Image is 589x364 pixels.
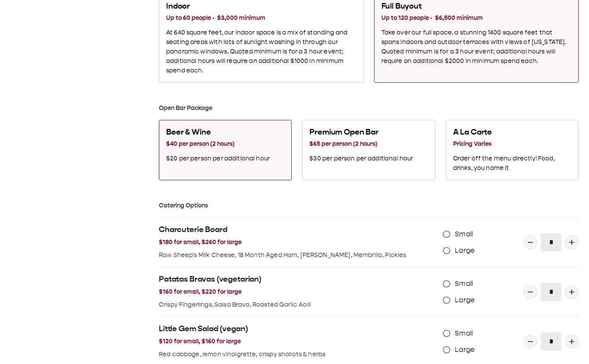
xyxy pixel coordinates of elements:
h3: $65 per person (2 hours) [309,139,413,149]
p: $30 per person per additional hour [309,154,413,163]
p: Take over our full space, a stunning 1400 square feet that spans indoors and outdoor terraces wit... [381,28,572,66]
h3: Up to 60 people · $3,000 minimum [166,13,356,23]
h3: Up to 120 people · $6,500 minimum [381,13,572,23]
p: $20 per person per additional hour [166,154,270,163]
span: Large [455,295,475,305]
h2: Beer & Wine [166,127,270,138]
h2: Little Gem Salad (vegan) [159,324,436,334]
h2: Charcuterie Board [159,225,436,235]
button: Beer & Wine [159,120,292,180]
span: Small [455,279,473,289]
h2: Full Buyout [381,1,572,12]
h3: $180 for small, $260 for large [159,238,436,247]
p: Crispy Fingerlings, Salsa Brava, Roasted Garlic Aoili [159,300,436,310]
div: Quantity Input [523,325,579,358]
p: At 640 square feet, our indoor space is a mix of standing and seating areas with lots of sunlight... [166,28,356,75]
button: A La Carte [446,120,579,180]
h3: $160 for small, $220 for large [159,287,436,297]
span: Large [455,245,475,256]
p: Order off the menu directly! Food, drinks, you name it [453,154,571,173]
h3: Pricing Varies [453,139,571,149]
h2: Premium Open Bar [309,127,413,138]
div: Quantity Input [523,276,579,308]
p: Raw Sheep's Milk Cheese, 18 Month Aged Ham, [PERSON_NAME], Membrillo, Pickles [159,251,436,260]
div: Quantity Input [523,226,579,259]
span: Small [455,229,473,239]
h3: Catering Options [159,201,579,210]
button: Premium Open Bar [302,120,435,180]
h2: A La Carte [453,127,571,138]
h2: Indoor [166,1,356,12]
h3: Open Bar Package [159,104,579,113]
div: Select one [159,120,579,180]
h3: $120 for small, $160 for large [159,337,436,346]
span: Large [455,345,475,355]
span: Small [455,328,473,339]
h2: Patatas Bravas (vegetarian) [159,274,436,285]
h3: $40 per person (2 hours) [166,139,270,149]
p: Red cabbage, lemon vinaigrette, crispy shallots & herbs [159,350,436,359]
